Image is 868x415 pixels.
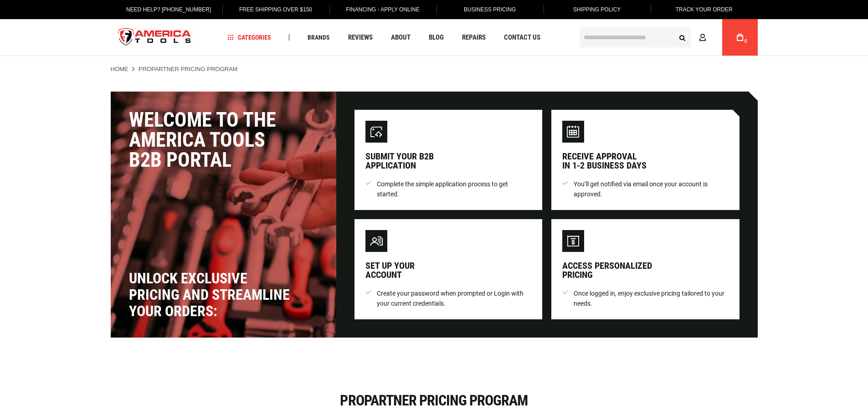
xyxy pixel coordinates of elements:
a: Blog [425,31,448,44]
a: Categories [223,31,275,44]
div: Welcome to the America Tools B2B Portal [129,110,318,170]
strong: ProPartner Pricing Program [139,66,238,72]
div: Set up your account [365,261,415,279]
a: Repairs [458,31,490,44]
span: Contact Us [504,34,540,41]
a: 0 [731,19,749,56]
span: Blog [429,34,444,41]
div: Access personalized pricing [562,261,652,279]
span: 0 [745,39,747,44]
a: Home [111,65,128,73]
span: You’ll get notified via email once your account is approved. [574,179,729,199]
span: ProPartner Pricing Program [340,392,528,409]
span: Brands [308,34,330,41]
span: Reviews [348,34,373,41]
div: Submit your B2B application [365,152,434,170]
a: Brands [303,31,334,44]
a: Contact Us [500,31,544,44]
button: Search [674,29,691,46]
span: Categories [227,34,271,41]
span: Shipping Policy [573,6,621,13]
div: Unlock exclusive pricing and streamline your orders: [129,270,293,319]
img: America Tools [111,20,199,55]
span: Repairs [462,34,486,41]
a: Reviews [344,31,377,44]
a: store logo [111,20,199,55]
span: About [391,34,411,41]
span: Once logged in, enjoy exclusive pricing tailored to your needs. [574,288,729,308]
a: About [387,31,415,44]
span: Complete the simple application process to get started. [377,179,532,199]
span: Create your password when prompted or Login with your current credentials. [377,288,532,308]
div: Receive approval in 1-2 business days [562,152,647,170]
